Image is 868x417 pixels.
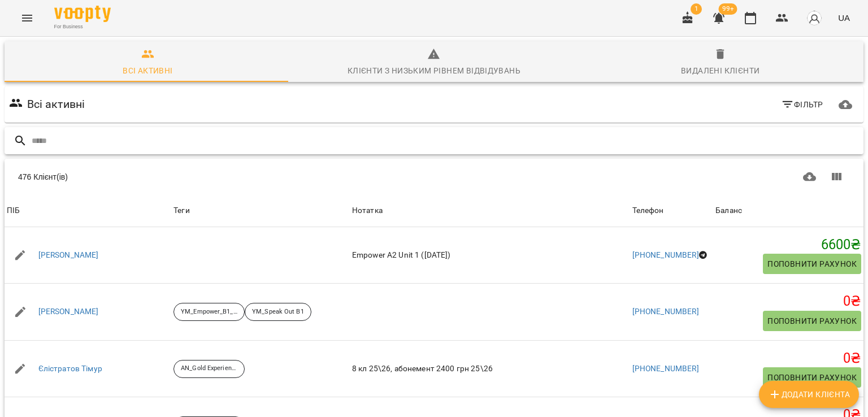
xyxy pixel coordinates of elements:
[632,204,664,218] div: Sort
[350,340,630,397] td: 8 кл 25\26, абонемент 2400 грн 25\26
[715,204,742,218] div: Баланс
[38,363,102,375] a: Єлістратов Тімур
[715,350,861,367] h5: 0 ₴
[767,314,857,328] span: Поповнити рахунок
[763,254,861,274] button: Поповнити рахунок
[796,163,823,190] button: Завантажити CSV
[38,306,99,318] a: [PERSON_NAME]
[632,250,699,259] a: [PHONE_NUMBER]
[245,303,311,321] div: YM_Speak Out B1
[632,204,664,218] div: Телефон
[691,3,702,15] span: 1
[767,371,857,384] span: Поповнити рахунок
[27,95,85,113] h6: Всі активні
[719,3,737,15] span: 99+
[715,204,861,218] span: Баланс
[681,64,759,77] div: Видалені клієнти
[781,98,823,111] span: Фільтр
[767,257,857,271] span: Поповнити рахунок
[715,204,742,218] div: Sort
[181,364,237,373] p: AN_Gold Experience A2_25-26
[38,250,99,261] a: [PERSON_NAME]
[7,204,20,218] div: ПІБ
[54,23,111,31] span: For Business
[632,204,711,218] span: Телефон
[352,204,628,218] div: Нотатка
[348,64,520,77] div: Клієнти з низьким рівнем відвідувань
[763,367,861,388] button: Поповнити рахунок
[763,311,861,331] button: Поповнити рахунок
[18,171,432,183] div: 476 Клієнт(ів)
[181,307,237,317] p: YM_Empower_B1_evening
[759,381,859,408] button: Додати клієнта
[14,5,41,32] button: Menu
[350,227,630,284] td: Empower A2 Unit 1 ([DATE])
[838,12,850,24] span: UA
[5,159,863,195] div: Table Toolbar
[715,236,861,254] h5: 6600 ₴
[715,293,861,310] h5: 0 ₴
[173,303,245,321] div: YM_Empower_B1_evening
[173,360,245,378] div: AN_Gold Experience A2_25-26
[252,307,304,317] p: YM_Speak Out B1
[173,204,348,218] div: Теги
[632,307,699,316] a: [PHONE_NUMBER]
[768,388,850,401] span: Додати клієнта
[823,163,850,190] button: Показати колонки
[776,94,828,115] button: Фільтр
[123,64,172,77] div: Всі активні
[7,204,169,218] span: ПІБ
[834,7,854,28] button: UA
[7,204,20,218] div: Sort
[54,6,111,22] img: Voopty Logo
[806,10,822,26] img: avatar_s.png
[632,364,699,373] a: [PHONE_NUMBER]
